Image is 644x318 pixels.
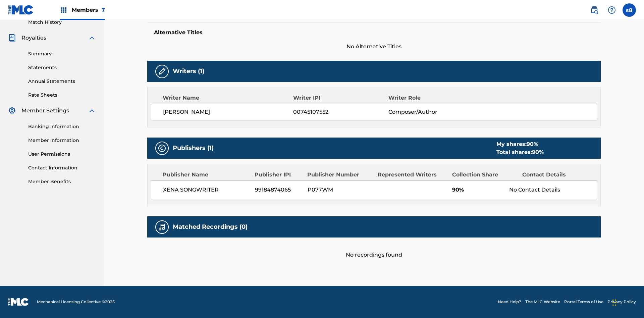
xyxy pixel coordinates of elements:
[588,3,601,17] a: Public Search
[378,171,447,179] div: Represented Writers
[163,186,250,194] span: XENA SONGWRITER
[623,3,636,17] div: User Menu
[88,107,96,115] img: expand
[498,299,521,305] a: Need Help?
[8,34,16,42] img: Royalties
[147,237,601,259] div: No recordings found
[163,108,293,116] span: [PERSON_NAME]
[72,6,105,14] span: Members
[8,298,29,306] img: logo
[307,171,372,179] div: Publisher Number
[255,186,303,194] span: 99184874065
[28,137,96,144] a: Member Information
[102,7,105,13] span: 7
[21,34,46,42] span: Royalties
[158,67,166,75] img: Writers
[173,67,204,75] h5: Writers (1)
[605,3,619,17] div: Help
[532,149,544,155] span: 90 %
[158,144,166,152] img: Publishers
[522,171,587,179] div: Contact Details
[28,123,96,130] a: Banking Information
[590,6,598,14] img: search
[612,293,616,313] div: Drag
[28,92,96,99] a: Rate Sheets
[154,29,594,36] h5: Alternative Titles
[88,34,96,42] img: expand
[527,141,538,147] span: 90 %
[8,5,34,15] img: MLC Logo
[293,94,389,102] div: Writer IPI
[509,186,597,194] div: No Contact Details
[173,144,214,152] h5: Publishers (1)
[388,108,475,116] span: Composer/Author
[173,223,248,231] h5: Matched Recordings (0)
[255,171,302,179] div: Publisher IPI
[452,186,504,194] span: 90%
[564,299,603,305] a: Portal Terms of Use
[28,64,96,71] a: Statements
[452,171,517,179] div: Collection Share
[8,107,16,115] img: Member Settings
[60,6,68,14] img: Top Rightsholders
[496,140,544,148] div: My shares:
[496,148,544,156] div: Total shares:
[388,94,475,102] div: Writer Role
[28,178,96,185] a: Member Benefits
[308,186,373,194] span: P077WM
[37,299,115,305] span: Mechanical Licensing Collective © 2025
[607,299,636,305] a: Privacy Policy
[21,107,69,115] span: Member Settings
[293,108,388,116] span: 00745107552
[28,151,96,158] a: User Permissions
[163,171,250,179] div: Publisher Name
[28,19,96,26] a: Match History
[608,6,616,14] img: help
[610,286,644,318] iframe: Chat Widget
[525,299,560,305] a: The MLC Website
[147,43,601,51] span: No Alternative Titles
[28,164,96,171] a: Contact Information
[158,223,166,231] img: Matched Recordings
[28,50,96,57] a: Summary
[28,78,96,85] a: Annual Statements
[163,94,293,102] div: Writer Name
